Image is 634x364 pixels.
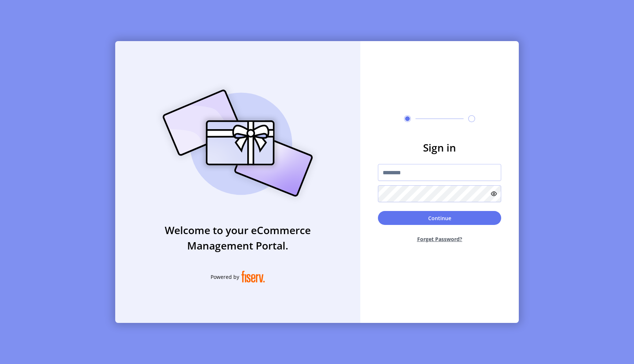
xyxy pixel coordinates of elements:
h3: Sign in [378,140,501,155]
span: Powered by [211,273,239,281]
h3: Welcome to your eCommerce Management Portal. [115,222,360,253]
button: Continue [378,211,501,225]
button: Forget Password? [378,229,501,249]
img: card_Illustration.svg [152,81,324,205]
